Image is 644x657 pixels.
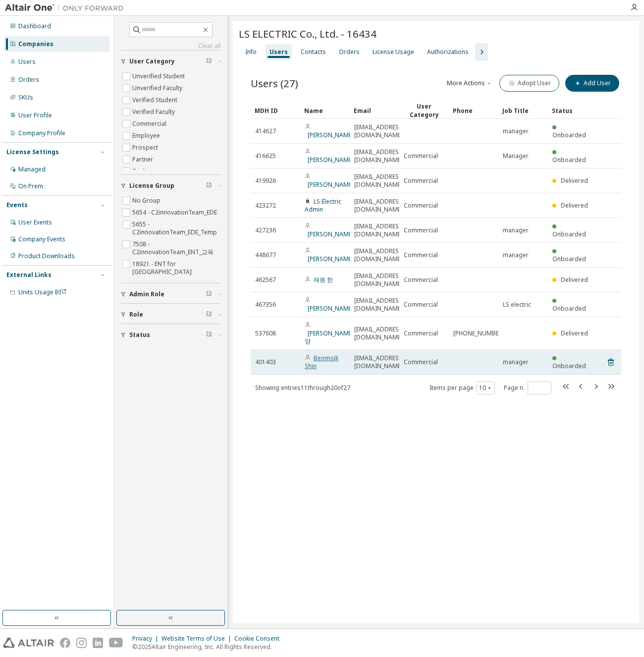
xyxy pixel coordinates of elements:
[552,255,586,263] span: Onboarded
[339,48,360,56] div: Orders
[255,329,276,337] span: 537608
[308,156,354,164] a: [PERSON_NAME]
[18,182,43,190] div: On Prem
[304,103,346,118] div: Name
[132,130,162,142] label: Employee
[314,275,333,284] a: 재원 한
[404,329,438,337] span: Commercial
[132,118,168,130] label: Commercial
[245,48,257,56] div: Info
[18,235,65,243] div: Company Events
[404,276,438,284] span: Commercial
[503,358,529,366] span: manager
[6,271,52,279] div: External Links
[354,297,404,313] span: [EMAIL_ADDRESS][DOMAIN_NAME]
[132,195,162,207] label: No Group
[60,638,70,648] img: facebook.svg
[404,177,438,185] span: Commercial
[6,201,28,209] div: Events
[503,226,529,234] span: manager
[373,48,414,56] div: License Usage
[404,202,438,210] span: Commercial
[255,177,276,185] span: 419926
[404,251,438,259] span: Commercial
[5,3,129,13] img: Altair One
[503,251,529,259] span: manager
[552,131,586,139] span: Onboarded
[120,283,221,305] button: Admin Role
[132,635,161,643] div: Privacy
[552,362,586,370] span: Onboarded
[255,383,350,392] span: Showing entries 11 through 20 of 27
[561,176,588,185] span: Delivered
[354,123,404,139] span: [EMAIL_ADDRESS][DOMAIN_NAME]
[132,207,219,219] label: 5654 - C2innovationTeam_EDE
[255,301,276,309] span: 467356
[18,94,33,102] div: SKUs
[269,48,288,56] div: Users
[255,152,276,160] span: 416625
[18,219,52,226] div: User Events
[308,255,354,263] a: [PERSON_NAME]
[129,57,175,65] span: User Category
[552,230,586,238] span: Onboarded
[206,331,212,339] span: Clear filter
[404,152,438,160] span: Commercial
[404,301,438,309] span: Commercial
[301,48,326,56] div: Contacts
[132,219,221,238] label: 5655 - C2innovationTeam_EDE_Temp
[453,329,504,337] span: [PHONE_NUMBER]
[76,638,87,648] img: instagram.svg
[255,358,276,366] span: 401403
[561,275,588,284] span: Delivered
[239,27,376,41] span: LS ELECTRIC Co., Ltd. - 16434
[129,290,164,298] span: Admin Role
[429,382,495,394] span: Items per page
[446,75,493,92] button: More Actions
[18,252,75,260] div: Product Downloads
[255,127,276,135] span: 414627
[565,75,619,92] button: Add User
[132,142,160,154] label: Prospect
[255,202,276,210] span: 423272
[354,326,404,341] span: [EMAIL_ADDRESS][DOMAIN_NAME]
[129,331,150,339] span: Status
[427,48,469,56] div: Authorizations
[503,301,531,309] span: LS electric
[354,198,404,214] span: [EMAIL_ADDRESS][DOMAIN_NAME]
[120,175,221,197] button: License Group
[552,156,586,164] span: Onboarded
[132,238,221,258] label: 7508 - C2innovationTeam_ENT_교육
[18,76,39,84] div: Orders
[18,111,52,119] div: User Profile
[308,131,354,139] a: [PERSON_NAME]
[109,638,123,648] img: youtube.svg
[503,127,529,135] span: manager
[305,329,354,345] a: [PERSON_NAME] 양
[132,82,184,94] label: Unverified Faculty
[305,197,341,214] a: LS Electric Admin
[132,70,187,82] label: Unverified Student
[120,324,221,346] button: Status
[305,354,338,370] a: Beomsik Shin
[18,58,36,66] div: Users
[255,226,276,234] span: 427236
[308,230,354,238] a: [PERSON_NAME]
[453,103,494,118] div: Phone
[206,182,212,190] span: Clear filter
[161,635,234,643] div: Website Terms of Use
[404,226,438,234] span: Commercial
[503,152,529,160] span: Manager
[3,638,54,648] img: altair_logo.svg
[354,222,404,238] span: [EMAIL_ADDRESS][DOMAIN_NAME]
[129,182,174,190] span: License Group
[561,329,588,337] span: Delivered
[18,40,54,48] div: Companies
[552,103,593,118] div: Status
[132,165,147,177] label: Trial
[479,384,492,392] button: 10
[132,258,221,278] label: 18921 - ENT for [GEOGRAPHIC_DATA]
[132,106,177,118] label: Verified Faculty
[354,272,404,288] span: [EMAIL_ADDRESS][DOMAIN_NAME]
[132,154,155,165] label: Partner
